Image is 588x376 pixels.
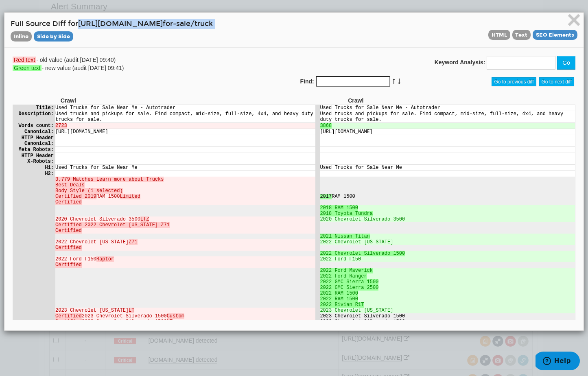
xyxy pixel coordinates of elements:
span: Go to previous diff [492,77,536,86]
ins: 2022 RAM 1500 [307,186,345,191]
del: LT [154,214,160,220]
td: 2023 Chevrolet [US_STATE] [42,203,302,208]
ins: 2022 Ford Maverick [307,163,360,168]
del: Certified [42,208,69,214]
ins: 2022 GMC Sierra 2500 [307,180,365,186]
span: Go to next diff [539,77,575,86]
td: 2022 Chevrolet [US_STATE] [307,134,562,140]
td: 2023 Chevrolet Silverado 1500 [42,208,302,214]
strong: Crawl [61,97,76,104]
ins: 2022 Chevrolet Silverado 1500 [307,146,392,151]
del: Certified 2022 Chevrolet [US_STATE] Z71 [42,117,157,123]
td: Used trucks and pickups for sale. Find compact, mid-size, full-size, 4x4, and heavy duty trucks f... [307,6,562,17]
td: [URL][DOMAIN_NAME] [307,24,562,30]
ins: 2022 GMC Sierra 1500 [307,174,365,180]
del: Certified 2019 [42,89,83,94]
span: Red text [13,57,36,63]
del: Certified [42,123,69,129]
td: 2020 Chevrolet Silverado 3500 [307,111,562,117]
h4: Full Source Diff for [11,19,577,41]
span: × [567,6,581,33]
span: View source diff in Text mode [512,30,531,40]
del: Custom [154,208,171,214]
label: Find: [300,77,314,85]
ins: 2017 [307,89,319,94]
td: 2020 Chevrolet Silverado 3500 [42,111,302,117]
span: for-sale/truck [163,20,213,28]
ins: 2022 Ford Ranger [307,168,354,174]
label: Keyword Analysis: [435,58,485,66]
td: 2022 Chevrolet [US_STATE] [42,134,302,140]
ins: 2018 Toyota Tundra [307,106,360,111]
td: 2023 Chevrolet Silverado 1500 [307,214,562,220]
td: Used Trucks for Sale Near Me [42,60,302,66]
del: 3,779 Matches Learn more about Trucks [42,72,151,77]
ins: 2022 RAM 1500 [307,191,345,197]
td: 2023 Chevrolet [US_STATE] [307,203,562,208]
del: Body Style (1 selected) [42,83,110,89]
td: Used Trucks for Sale Near Me [307,60,562,66]
button: Close [567,13,581,29]
del: Certified [42,140,69,146]
td: RAM 1500 [42,89,302,94]
td: [URL][DOMAIN_NAME] [42,24,302,30]
span: View source diff in HTML mode [488,30,510,40]
button: Go [557,56,575,70]
del: Certified [42,214,69,220]
del: Z71 [116,134,125,140]
del: LTZ [127,111,136,117]
del: LT [116,203,121,208]
del: Raptor [83,151,101,157]
span: View source diff in SEO Elements mode [533,30,577,40]
del: Certified [42,94,69,100]
ins: 3868 [307,18,319,24]
td: Used trucks and pickups for sale. Find compact, mid-size, full-size, 4x4, and heavy duty trucks f... [42,6,302,17]
del: 2723 [42,18,54,24]
ins: 2022 Rivian R1T [307,197,351,203]
td: 2022 Ford F150 [42,151,302,157]
td: 2023 Chevrolet Silverado 1500 [42,214,302,220]
td: RAM 1500 [307,89,562,94]
del: Limited [107,89,127,94]
span: Green text [13,65,42,71]
td: 2022 Ford F150 [307,151,562,157]
ins: 2021 Nissan Titan [307,129,356,134]
ins: 2018 RAM 1500 [307,100,345,106]
iframe: Opens a widget where you can find more information [536,352,580,372]
span: [URL][DOMAIN_NAME] [78,20,163,28]
strong: Crawl [348,97,363,104]
del: Best Deals [42,77,72,83]
td: 2023 Chevrolet Silverado 1500 [307,208,562,214]
div: - old value (audit [DATE] 09:40) - new value (audit [DATE] 09:41) [7,56,294,72]
del: Certified [42,157,69,163]
span: View source diff in Inline mode [11,31,32,42]
span: View source diff in Side by Side mode [34,31,73,42]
